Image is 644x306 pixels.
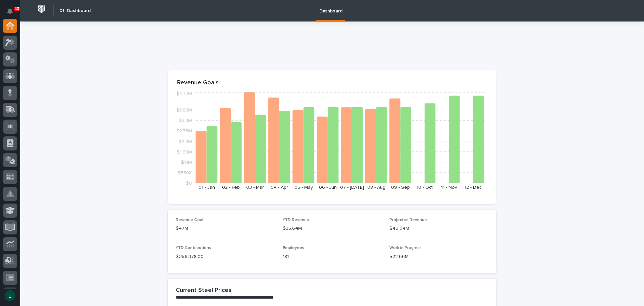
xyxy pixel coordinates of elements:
text: 06 - Jun [319,185,337,190]
text: 12 - Dec [465,185,482,190]
tspan: $1.1M [181,160,192,165]
tspan: $3.3M [179,118,192,123]
span: Projected Revenue [389,218,427,222]
h2: Current Steel Prices [176,287,231,294]
text: 03 - Mar [246,185,264,190]
tspan: $0 [186,181,192,186]
text: 08 - Aug [367,185,385,190]
tspan: $2.2M [179,139,192,144]
tspan: $1.65M [177,149,192,154]
p: $22.66M [389,253,488,260]
text: 02 - Feb [222,185,240,190]
span: YTD Revenue [283,218,309,222]
text: 01 - Jan [199,185,215,190]
p: $35.64M [283,225,382,232]
span: Work in Progress [389,246,422,250]
img: Workspace Logo [35,3,48,15]
tspan: $4.77M [176,91,192,96]
text: 07 - [DATE] [340,185,364,190]
p: 43 [15,6,19,11]
span: YTD Contributions [176,246,211,250]
text: 05 - May [294,185,313,190]
text: 09 - Sep [391,185,410,190]
span: Employees [283,246,304,250]
text: 04 - Apr [271,185,288,190]
tspan: $2.75M [176,129,192,133]
p: $47M [176,225,275,232]
button: users-avatar [3,289,17,303]
p: 181 [283,253,382,260]
text: 10 - Oct [417,185,433,190]
button: Notifications [3,4,17,18]
p: $49.04M [389,225,488,232]
p: $ 356,378.00 [176,253,275,260]
div: Notifications43 [8,8,17,19]
text: 11 - Nov [441,185,457,190]
tspan: $3.85M [176,108,192,113]
p: Revenue Goals [177,79,487,87]
span: Revenue Goal [176,218,203,222]
tspan: $550K [178,170,192,175]
h2: 01. Dashboard [59,8,91,14]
